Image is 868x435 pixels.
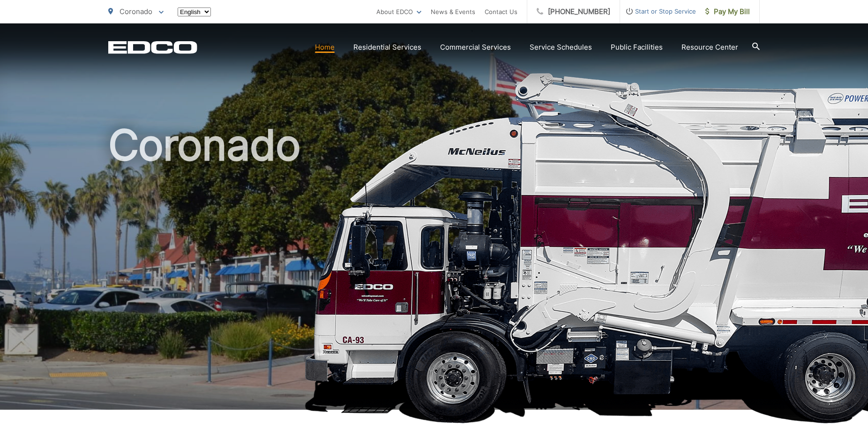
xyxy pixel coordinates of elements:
a: Resource Center [681,42,738,53]
a: News & Events [431,6,475,17]
a: Commercial Services [440,42,511,53]
select: Select a language [178,7,211,16]
h1: Coronado [108,122,760,418]
a: Service Schedules [530,42,592,53]
a: Contact Us [485,6,517,17]
span: Pay My Bill [705,6,750,17]
a: Residential Services [353,42,421,53]
a: About EDCO [376,6,421,17]
a: EDCD logo. Return to the homepage. [108,41,197,54]
a: Public Facilities [611,42,663,53]
a: Home [315,42,335,53]
span: Coronado [120,7,152,16]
